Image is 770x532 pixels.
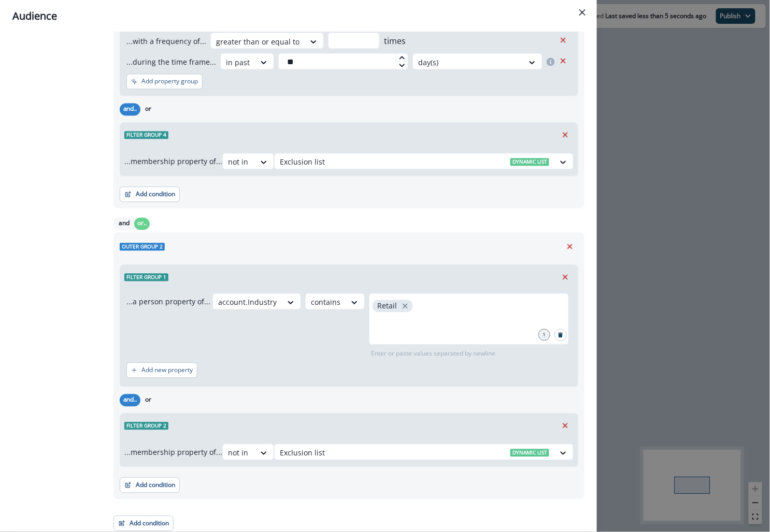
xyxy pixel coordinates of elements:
[555,53,572,69] button: Remove
[377,302,397,311] p: Retail
[126,297,210,307] p: ...a person property of...
[126,56,216,67] p: ...during the time frame...
[124,422,168,430] span: Filter group 2
[120,187,180,202] button: Add condition
[124,274,168,282] span: Filter group 1
[126,74,203,90] button: Add property group
[120,394,140,407] button: and..
[120,243,165,251] span: Outer group 2
[384,35,406,47] p: times
[557,270,574,285] button: Remove
[140,394,156,407] button: or
[554,329,567,342] button: Search
[557,127,574,143] button: Remove
[124,447,222,458] p: ...membership property of...
[400,301,410,312] button: close
[12,8,584,24] div: Audience
[555,33,572,48] button: Remove
[126,36,206,47] p: ...with a frequency of...
[120,104,140,116] button: and..
[574,4,591,21] button: Close
[134,218,150,230] button: or..
[562,239,578,255] button: Remove
[369,349,497,359] p: Enter or paste values separated by newline
[124,156,222,167] p: ...membership property of...
[126,363,197,378] button: Add new property
[557,418,574,434] button: Remove
[538,329,550,341] div: 1
[113,218,134,230] button: and
[124,131,168,139] span: Filter group 4
[120,478,180,493] button: Add condition
[113,516,174,531] button: Add condition
[140,104,156,116] button: or
[141,78,198,85] p: Add property group
[141,367,193,374] p: Add new property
